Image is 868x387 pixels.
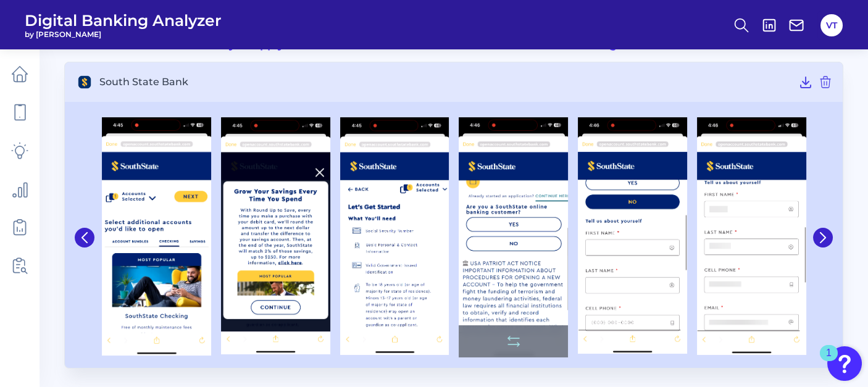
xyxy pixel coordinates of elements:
[25,30,222,39] span: by [PERSON_NAME]
[459,117,568,357] img: South State Bank
[820,14,843,36] button: VT
[826,353,832,369] div: 1
[221,117,330,355] img: South State Bank
[102,117,211,356] img: South State Bank
[578,117,687,354] img: South State Bank
[99,76,793,88] span: South State Bank
[340,117,449,355] img: South State Bank
[25,11,222,30] span: Digital Banking Analyzer
[827,346,862,381] button: Open Resource Center, 1 new notification
[697,117,806,355] img: South State Bank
